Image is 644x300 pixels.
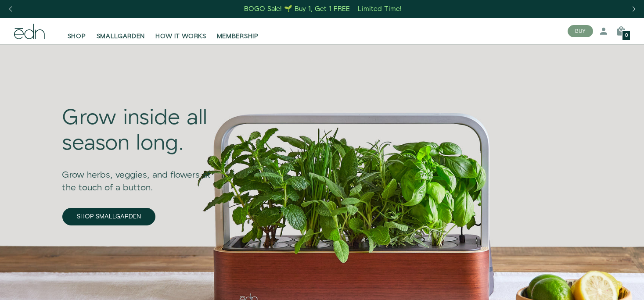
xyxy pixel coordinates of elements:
a: SHOP SMALLGARDEN [62,208,155,225]
a: BOGO Sale! 🌱 Buy 1, Get 1 FREE – Limited Time! [243,2,403,16]
div: BOGO Sale! 🌱 Buy 1, Get 1 FREE – Limited Time! [244,4,402,14]
span: 0 [625,33,628,38]
div: Grow herbs, veggies, and flowers at the touch of a button. [62,157,224,194]
span: SMALLGARDEN [97,32,145,41]
a: SMALLGARDEN [91,21,151,41]
a: SHOP [62,21,91,41]
span: SHOP [68,32,86,41]
button: BUY [568,25,593,37]
span: MEMBERSHIP [217,32,259,41]
div: Grow inside all season long. [62,106,224,156]
a: HOW IT WORKS [150,21,211,41]
span: HOW IT WORKS [155,32,206,41]
a: MEMBERSHIP [212,21,264,41]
